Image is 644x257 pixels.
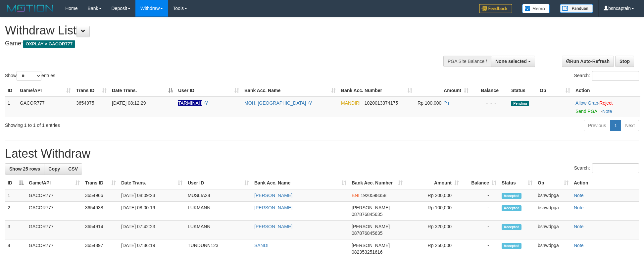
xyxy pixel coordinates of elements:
[621,120,639,131] a: Next
[5,202,26,221] td: 2
[5,119,263,128] div: Showing 1 to 1 of 1 entries
[535,189,571,202] td: bsnwdpga
[502,193,521,199] span: Accepted
[82,202,119,221] td: 3654938
[511,101,529,106] span: Pending
[352,231,382,236] span: Copy 087876845635 to clipboard
[26,202,82,221] td: GACOR777
[112,100,146,106] span: [DATE] 08:12:29
[361,193,386,198] span: Copy 1920598358 to clipboard
[573,84,640,97] th: Action
[26,221,82,239] td: GACOR777
[575,100,598,106] a: Allow Grab
[9,166,40,172] span: Show 25 rows
[119,177,185,189] th: Date Trans.: activate to sort column ascending
[109,84,175,97] th: Date Trans.: activate to sort column descending
[602,109,612,114] a: Note
[584,120,610,131] a: Previous
[615,56,634,67] a: Stop
[471,84,509,97] th: Balance
[352,249,382,255] span: Copy 082353251616 to clipboard
[352,193,359,198] span: BNI
[415,84,471,97] th: Amount: activate to sort column ascending
[575,100,599,106] span: ·
[5,84,17,97] th: ID
[573,97,640,117] td: ·
[535,221,571,239] td: bsnwdpga
[462,202,499,221] td: -
[522,4,550,13] img: Button%20Memo.svg
[5,24,423,37] h1: Withdraw List
[5,221,26,239] td: 3
[462,221,499,239] td: -
[562,56,614,67] a: Run Auto-Refresh
[17,71,41,81] select: Showentries
[5,147,639,160] h1: Latest Withdraw
[48,166,60,172] span: Copy
[352,212,382,217] span: Copy 087876845635 to clipboard
[244,100,306,106] a: MOH. [GEOGRAPHIC_DATA]
[537,84,573,97] th: Op: activate to sort column ascending
[82,177,119,189] th: Trans ID: activate to sort column ascending
[76,100,94,106] span: 3654975
[5,71,55,81] label: Show entries
[64,163,82,175] a: CSV
[26,177,82,189] th: Game/API: activate to sort column ascending
[5,177,26,189] th: ID: activate to sort column descending
[5,40,423,47] h4: Game:
[254,205,292,210] a: [PERSON_NAME]
[462,177,499,189] th: Balance: activate to sort column ascending
[592,163,639,173] input: Search:
[405,221,462,239] td: Rp 320,000
[509,84,537,97] th: Status
[5,3,55,13] img: MOTION_logo.png
[82,221,119,239] td: 3654914
[242,84,338,97] th: Bank Acc. Name: activate to sort column ascending
[405,189,462,202] td: Rp 200,000
[499,177,535,189] th: Status: activate to sort column ascending
[502,205,521,211] span: Accepted
[443,56,491,67] div: PGA Site Balance /
[462,189,499,202] td: -
[491,56,535,67] button: None selected
[474,100,506,106] div: - - -
[5,163,44,175] a: Show 25 rows
[185,202,252,221] td: LUKMANN
[119,221,185,239] td: [DATE] 07:42:23
[495,59,527,64] span: None selected
[575,109,597,114] a: Send PGA
[254,224,292,229] a: [PERSON_NAME]
[252,177,349,189] th: Bank Acc. Name: activate to sort column ascending
[23,40,75,48] span: OXPLAY > GACOR777
[349,177,405,189] th: Bank Acc. Number: activate to sort column ascending
[574,71,639,81] label: Search:
[571,177,639,189] th: Action
[352,224,390,229] span: [PERSON_NAME]
[574,224,584,229] a: Note
[502,224,521,230] span: Accepted
[178,100,202,106] span: Nama rekening ada tanda titik/strip, harap diedit
[44,163,64,175] a: Copy
[5,97,17,117] td: 1
[479,4,512,13] img: Feedback.jpg
[502,243,521,249] span: Accepted
[405,202,462,221] td: Rp 100,000
[574,163,639,173] label: Search:
[574,193,584,198] a: Note
[119,202,185,221] td: [DATE] 08:00:19
[254,193,292,198] a: [PERSON_NAME]
[74,84,109,97] th: Trans ID: activate to sort column ascending
[185,177,252,189] th: User ID: activate to sort column ascending
[574,243,584,248] a: Note
[119,189,185,202] td: [DATE] 08:09:23
[365,100,398,106] span: Copy 1020013374175 to clipboard
[68,166,78,172] span: CSV
[26,189,82,202] td: GACOR777
[599,100,613,106] a: Reject
[341,100,361,106] span: MANDIRI
[560,4,593,13] img: panduan.png
[338,84,415,97] th: Bank Acc. Number: activate to sort column ascending
[352,205,390,210] span: [PERSON_NAME]
[17,97,74,117] td: GACOR777
[17,84,74,97] th: Game/API: activate to sort column ascending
